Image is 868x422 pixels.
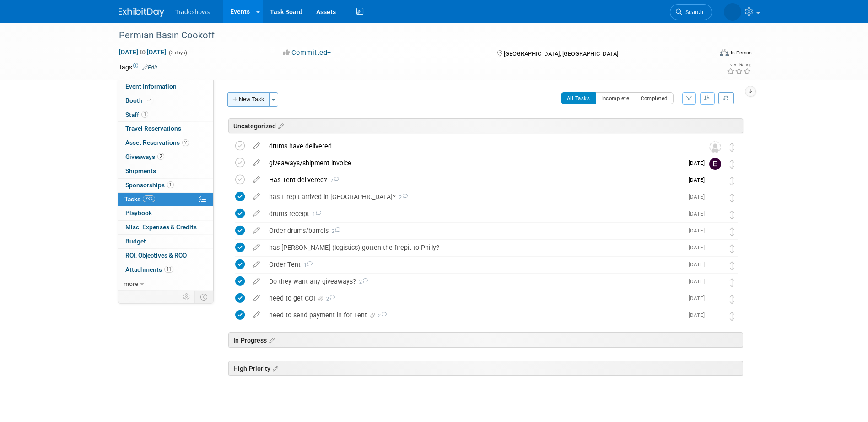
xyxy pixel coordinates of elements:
div: In Progress [228,332,743,348]
a: edit [248,311,264,319]
a: Edit sections [276,121,284,130]
a: edit [248,227,264,235]
span: Shipments [125,167,156,174]
span: 11 [164,266,173,273]
img: Matlyn Lowrey [709,209,721,221]
td: Tags [119,63,157,72]
span: Tasks [124,195,155,203]
button: New Task [227,92,270,107]
a: Tasks73% [118,193,213,206]
div: giveaways/shipment invoice [264,155,683,171]
td: Toggle Event Tabs [194,291,213,303]
span: [DATE] [689,295,709,301]
span: 2 [356,279,368,285]
span: Tradeshows [175,8,210,16]
a: Shipments [118,164,213,178]
div: Do they want any giveaways? [264,274,683,289]
span: 2 [377,313,387,319]
a: Playbook [118,206,213,220]
i: Move task [730,312,734,321]
a: Booth [118,94,213,108]
i: Move task [730,160,734,169]
span: [DATE] [689,211,709,217]
i: Move task [730,194,734,202]
i: Move task [730,177,734,185]
span: Search [682,9,703,16]
a: Asset Reservations2 [118,136,213,150]
span: [GEOGRAPHIC_DATA], [GEOGRAPHIC_DATA] [504,50,618,57]
a: edit [248,294,264,302]
a: edit [248,142,264,150]
span: [DATE] [689,177,709,183]
a: Budget [118,235,213,248]
img: Kay Reynolds [709,310,721,322]
div: need to get COI [264,290,683,306]
a: more [118,277,213,291]
span: Playbook [125,209,152,216]
span: Giveaways [125,153,164,160]
span: 1 [309,211,321,217]
span: Booth [125,97,153,104]
i: Booth reservation complete [147,98,151,103]
div: has Firepit arrived in [GEOGRAPHIC_DATA]? [264,189,683,205]
div: drums have delivered [264,138,691,154]
img: Unassigned [709,141,721,153]
span: 73% [143,195,155,202]
img: Matlyn Lowrey [709,259,721,271]
div: drums receipt [264,206,683,222]
img: Elizabeth Hisaw [709,158,721,170]
a: Edit [142,64,157,71]
a: Attachments11 [118,263,213,277]
a: edit [248,277,264,285]
span: 2 [327,178,339,184]
a: Travel Reservations [118,122,213,136]
span: [DATE] [689,160,709,166]
span: (2 days) [168,50,187,56]
span: 2 [157,153,164,160]
span: 1 [301,262,313,268]
img: Format-Inperson.png [720,49,729,56]
div: has [PERSON_NAME] (logistics) gotten the firepit to Philly? [264,240,683,255]
span: 1 [167,181,174,188]
button: Incomplete [595,92,635,104]
i: Move task [730,278,734,287]
a: edit [248,210,264,218]
a: Giveaways2 [118,150,213,164]
a: edit [248,193,264,201]
a: Edit sections [270,364,278,373]
span: [DATE] [689,227,709,234]
span: 2 [325,296,335,302]
span: Misc. Expenses & Credits [125,223,197,231]
a: Misc. Expenses & Credits [118,221,213,234]
i: Move task [730,295,734,304]
div: Event Rating [727,63,751,67]
span: Asset Reservations [125,139,189,146]
span: 2 [329,228,340,234]
span: more [124,280,138,287]
div: Uncategorized [228,118,743,133]
a: edit [248,159,264,167]
a: ROI, Objectives & ROO [118,249,213,263]
a: Search [670,4,712,20]
img: Kay Reynolds [724,3,741,21]
div: Order drums/barrels [264,223,683,238]
i: Move task [730,143,734,152]
span: ROI, Objectives & ROO [125,252,187,259]
img: Matlyn Lowrey [709,243,721,254]
span: Sponsorships [125,181,174,189]
div: In-Person [730,49,752,56]
span: [DATE] [689,312,709,318]
button: Committed [280,48,334,58]
span: to [138,48,147,56]
span: Budget [125,237,146,245]
div: Has Tent delivered? [264,172,683,188]
button: All Tasks [561,92,596,104]
a: Sponsorships1 [118,179,213,192]
span: 2 [396,195,408,200]
div: Permian Basin Cookoff [116,27,698,44]
a: edit [248,176,264,184]
img: Matlyn Lowrey [709,192,721,204]
i: Move task [730,261,734,270]
span: Staff [125,111,148,118]
i: Move task [730,244,734,253]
